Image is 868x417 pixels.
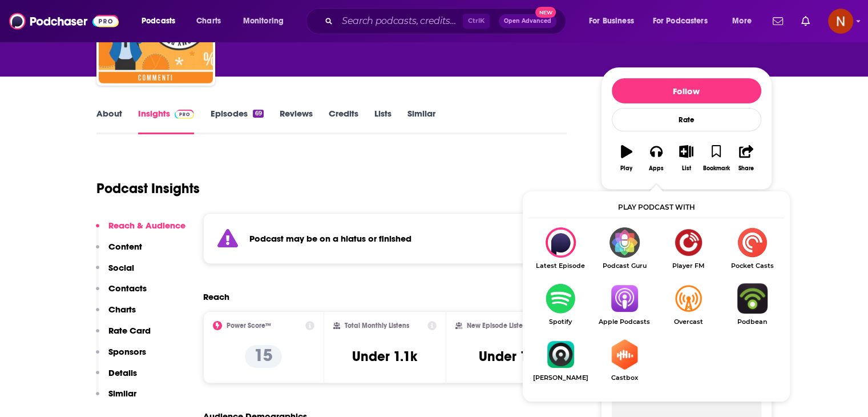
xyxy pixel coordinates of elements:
section: Click to expand status details [203,213,567,264]
span: Podcast Guru [592,262,656,270]
span: Open Advanced [504,18,551,24]
a: Reviews [280,108,313,134]
span: Apple Podcasts [592,318,656,326]
button: Play [612,138,641,179]
button: Show profile menu [828,9,853,34]
a: Podcast GuruPodcast Guru [592,227,656,270]
button: List [671,138,701,179]
span: Spotify [528,318,592,326]
span: More [732,13,752,29]
strong: Podcast may be on a hiatus or finished [249,233,411,244]
button: open menu [581,12,648,30]
button: Rate Card [96,325,151,346]
a: Similar [407,108,435,134]
button: Similar [96,388,136,409]
img: User Profile [828,9,853,34]
span: Podbean [720,318,784,326]
h2: Reach [203,291,229,302]
p: Social [108,262,134,273]
a: Pocket CastsPocket Casts [720,227,784,270]
p: Charts [108,304,136,315]
a: Castro[PERSON_NAME] [528,339,592,382]
button: Charts [96,304,136,325]
a: Lists [374,108,391,134]
div: Apps [649,165,664,172]
a: CastboxCastbox [592,339,656,382]
span: Ctrl K [463,14,490,29]
h2: New Episode Listens [467,322,530,330]
img: Podchaser - Follow, Share and Rate Podcasts [9,10,119,32]
div: Commenti a "Il Sole 24 Ore" on Latest Episode [528,227,592,270]
a: OvercastOvercast [656,283,720,326]
p: Reach & Audience [108,220,185,231]
button: open menu [645,12,724,30]
span: For Business [589,13,634,29]
p: Similar [108,388,136,399]
input: Search podcasts, credits, & more... [337,12,463,30]
div: Bookmark [703,165,729,172]
div: List [682,165,691,172]
a: SpotifySpotify [528,283,592,326]
button: Sponsors [96,346,146,367]
span: Podcasts [142,13,175,29]
h2: Total Monthly Listens [345,322,409,330]
span: Overcast [656,318,720,326]
h1: Podcast Insights [96,180,200,197]
p: Sponsors [108,346,146,357]
button: open menu [724,12,766,30]
button: Reach & Audience [96,220,185,241]
button: Details [96,367,137,388]
a: Episodes69 [210,108,263,134]
button: Bookmark [701,138,731,179]
h2: Power Score™ [227,322,271,330]
a: Show notifications dropdown [768,11,788,31]
span: Logged in as AdelNBM [828,9,853,34]
div: Play podcast with [528,197,784,218]
p: Contacts [108,283,147,294]
a: Player FMPlayer FM [656,227,720,270]
div: Rate [612,108,761,131]
p: Details [108,367,137,378]
span: Pocket Casts [720,262,784,270]
button: Social [96,262,134,283]
span: [PERSON_NAME] [528,374,592,382]
button: Share [731,138,761,179]
p: 15 [245,345,282,368]
div: Play [620,165,632,172]
img: Podchaser Pro [175,110,195,119]
h3: Under 1.1k [352,348,417,365]
a: Charts [189,12,228,30]
a: InsightsPodchaser Pro [138,108,195,134]
button: Follow [612,78,761,103]
a: PodbeanPodbean [720,283,784,326]
button: Apps [641,138,671,179]
h3: Under 1k [479,348,534,365]
button: Open AdvancedNew [499,14,556,28]
span: Charts [196,13,221,29]
a: Credits [329,108,358,134]
button: open menu [235,12,298,30]
span: Latest Episode [528,262,592,270]
div: Share [738,165,754,172]
span: Castbox [592,374,656,382]
div: Search podcasts, credits, & more... [317,8,577,34]
span: Monitoring [243,13,284,29]
p: Rate Card [108,325,151,336]
button: open menu [134,12,190,30]
div: 69 [253,110,263,118]
span: Player FM [656,262,720,270]
a: Show notifications dropdown [797,11,814,31]
p: Content [108,241,142,252]
button: Content [96,241,142,262]
a: Apple PodcastsApple Podcasts [592,283,656,326]
a: About [96,108,122,134]
span: New [535,7,556,18]
span: For Podcasters [653,13,708,29]
button: Contacts [96,283,147,304]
